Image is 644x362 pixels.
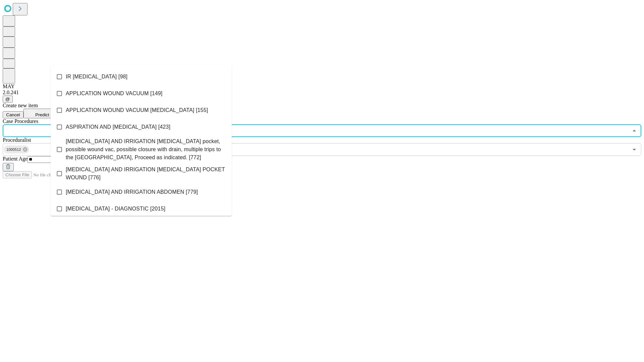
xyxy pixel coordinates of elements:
span: [MEDICAL_DATA] AND IRRIGATION [MEDICAL_DATA] POCKET WOUND [776] [66,166,226,182]
span: [MEDICAL_DATA] - DIAGNOSTIC [2015] [66,205,165,213]
span: ASPIRATION AND [MEDICAL_DATA] [423] [66,123,170,131]
span: Predict [35,112,49,117]
span: @ [5,97,10,102]
span: Cancel [6,112,20,117]
span: IR [MEDICAL_DATA] [98] [66,73,127,81]
span: [MEDICAL_DATA] AND IRRIGATION [MEDICAL_DATA] pocket, possible wound vac, possible closure with dr... [66,137,226,162]
button: Close [630,126,639,135]
span: Scheduled Procedure [3,118,38,124]
span: Patient Age [3,156,28,162]
span: APPLICATION WOUND VACUUM [MEDICAL_DATA] [155] [66,106,208,114]
div: 1000512 [4,145,29,154]
button: Open [630,145,639,154]
button: @ [3,96,13,103]
button: Predict [23,109,54,118]
span: Proceduralist [3,137,31,143]
span: Create new item [3,103,38,108]
span: APPLICATION WOUND VACUUM [149] [66,89,162,98]
span: 1000512 [4,146,24,154]
div: MAY [3,83,641,89]
div: 2.0.241 [3,89,641,96]
span: [MEDICAL_DATA] AND IRRIGATION ABDOMEN [779] [66,188,198,196]
button: Cancel [3,111,23,118]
